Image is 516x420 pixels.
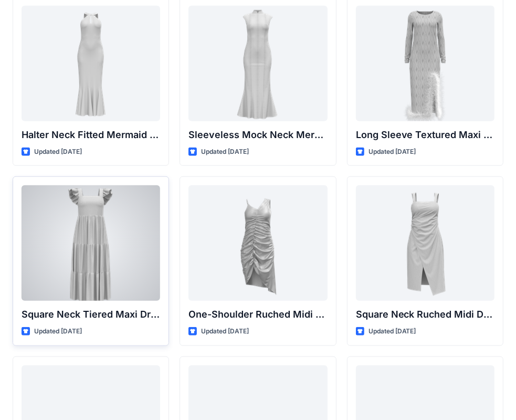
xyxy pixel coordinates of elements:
[368,326,416,337] p: Updated [DATE]
[356,6,494,121] a: Long Sleeve Textured Maxi Dress with Feather Hem
[188,185,327,301] a: One-Shoulder Ruched Midi Dress with Asymmetrical Hem
[356,185,494,301] a: Square Neck Ruched Midi Dress with Asymmetrical Hem
[188,6,327,121] a: Sleeveless Mock Neck Mermaid Gown
[201,326,249,337] p: Updated [DATE]
[188,307,327,322] p: One-Shoulder Ruched Midi Dress with Asymmetrical Hem
[34,326,82,337] p: Updated [DATE]
[22,128,160,142] p: Halter Neck Fitted Mermaid Gown with Keyhole Detail
[356,128,494,142] p: Long Sleeve Textured Maxi Dress with Feather Hem
[22,6,160,121] a: Halter Neck Fitted Mermaid Gown with Keyhole Detail
[22,185,160,301] a: Square Neck Tiered Maxi Dress with Ruffle Sleeves
[356,307,494,322] p: Square Neck Ruched Midi Dress with Asymmetrical Hem
[188,128,327,142] p: Sleeveless Mock Neck Mermaid Gown
[22,307,160,322] p: Square Neck Tiered Maxi Dress with Ruffle Sleeves
[201,146,249,157] p: Updated [DATE]
[34,146,82,157] p: Updated [DATE]
[368,146,416,157] p: Updated [DATE]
